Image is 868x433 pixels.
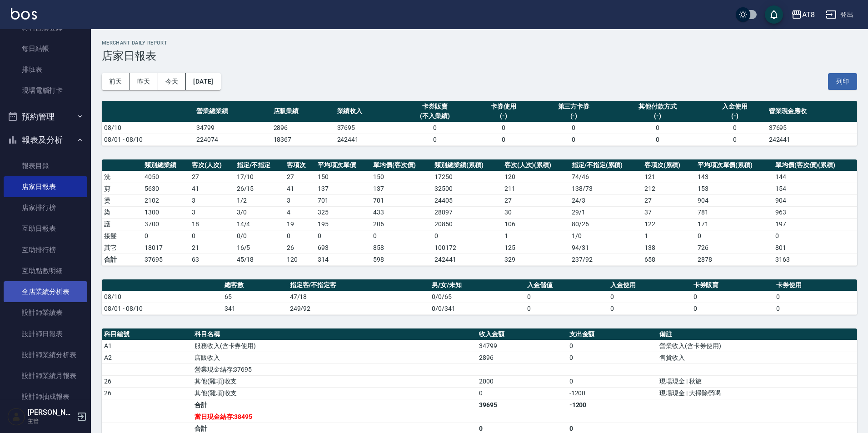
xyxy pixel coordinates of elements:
[102,375,192,387] td: 26
[642,230,695,242] td: 1
[142,218,190,230] td: 3700
[502,206,569,218] td: 30
[695,218,773,230] td: 171
[695,242,773,254] td: 726
[102,171,142,183] td: 洗
[102,254,142,265] td: 合計
[4,155,87,176] a: 報表目錄
[4,302,87,323] a: 設計師業績表
[608,279,691,291] th: 入金使用
[288,279,430,291] th: 指定客/不指定客
[432,218,502,230] td: 20850
[399,122,472,134] td: 0
[695,254,773,265] td: 2878
[474,102,533,111] div: 卡券使用
[502,159,569,171] th: 客次(人次)(累積)
[194,101,271,122] th: 營業總業績
[222,291,288,303] td: 65
[371,183,432,194] td: 137
[691,303,774,314] td: 0
[234,171,285,183] td: 17 / 10
[642,206,695,218] td: 37
[401,102,469,111] div: 卡券販賣
[802,9,815,20] div: AT8
[190,218,234,230] td: 18
[657,352,857,363] td: 售貨收入
[192,363,477,375] td: 營業現金結存:37695
[371,194,432,206] td: 701
[773,194,857,206] td: 904
[190,194,234,206] td: 3
[822,6,857,23] button: 登出
[284,194,315,206] td: 3
[525,303,608,314] td: 0
[567,352,658,363] td: 0
[502,242,569,254] td: 125
[767,134,857,145] td: 242441
[315,183,371,194] td: 137
[315,171,371,183] td: 150
[102,279,857,315] table: a dense table
[4,324,87,344] a: 設計師日報表
[642,171,695,183] td: 121
[102,230,142,242] td: 接髮
[371,242,432,254] td: 858
[774,291,857,303] td: 0
[4,80,87,101] a: 現場電腦打卡
[102,387,192,399] td: 26
[477,399,567,411] td: 39695
[7,408,25,426] img: Person
[773,159,857,171] th: 單均價(客次價)(累積)
[4,218,87,239] a: 互助日報表
[102,73,130,90] button: 前天
[194,122,271,134] td: 34799
[234,218,285,230] td: 14 / 4
[612,134,703,145] td: 0
[642,159,695,171] th: 客項次(累積)
[371,218,432,230] td: 206
[705,111,764,121] div: (-)
[399,134,472,145] td: 0
[535,122,613,134] td: 0
[4,344,87,365] a: 設計師業績分析表
[234,206,285,218] td: 3 / 0
[284,206,315,218] td: 4
[102,159,857,266] table: a dense table
[657,375,857,387] td: 現場現金 | 秋旅
[535,134,613,145] td: 0
[474,111,533,121] div: (-)
[774,279,857,291] th: 卡券使用
[432,230,502,242] td: 0
[691,279,774,291] th: 卡券販賣
[142,254,190,265] td: 37695
[186,73,220,90] button: [DATE]
[190,183,234,194] td: 41
[371,159,432,171] th: 單均價(客次價)
[642,218,695,230] td: 122
[432,183,502,194] td: 32500
[284,183,315,194] td: 41
[102,242,142,254] td: 其它
[642,183,695,194] td: 212
[538,102,610,111] div: 第三方卡券
[315,218,371,230] td: 195
[657,328,857,340] th: 備註
[190,230,234,242] td: 0
[284,159,315,171] th: 客項次
[234,194,285,206] td: 1 / 2
[142,242,190,254] td: 18017
[525,279,608,291] th: 入金儲值
[788,5,818,24] button: AT8
[335,122,399,134] td: 37695
[502,254,569,265] td: 329
[567,399,658,411] td: -1200
[569,159,642,171] th: 指定/不指定(累積)
[767,101,857,122] th: 營業現金應收
[608,303,691,314] td: 0
[102,183,142,194] td: 剪
[4,105,87,129] button: 預約管理
[569,183,642,194] td: 138 / 73
[371,206,432,218] td: 433
[142,183,190,194] td: 5630
[695,183,773,194] td: 153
